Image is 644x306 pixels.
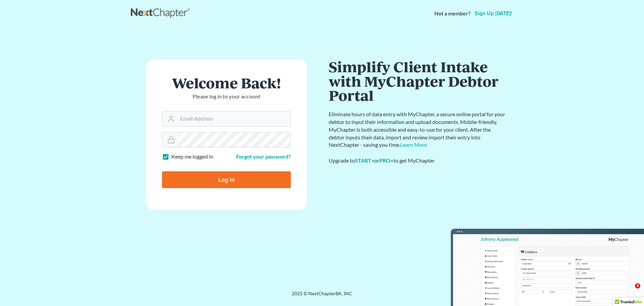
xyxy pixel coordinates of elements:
[162,93,291,100] p: Please log in to your account
[635,283,640,289] span: 3
[473,11,513,16] a: Sign up [DATE]!
[171,153,213,161] label: Keep me logged in
[329,157,506,165] div: Upgrade to or to get MyChapter
[329,111,506,149] p: Eliminate hours of data entry with MyChapter, a secure online portal for your debtor to input the...
[162,76,291,90] h1: Welcome Back!
[434,10,471,17] strong: Not a member?
[177,112,290,126] input: Email Address
[236,153,291,160] a: Forgot your password?
[355,157,374,164] a: START+
[621,283,637,299] iframe: Intercom live chat
[162,171,291,188] input: Log In
[329,59,506,102] h1: Simplify Client Intake with MyChapter Debtor Portal
[400,141,427,148] a: Learn More
[131,290,513,302] div: 2025 © NextChapterBK, INC
[379,157,393,164] a: PRO+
